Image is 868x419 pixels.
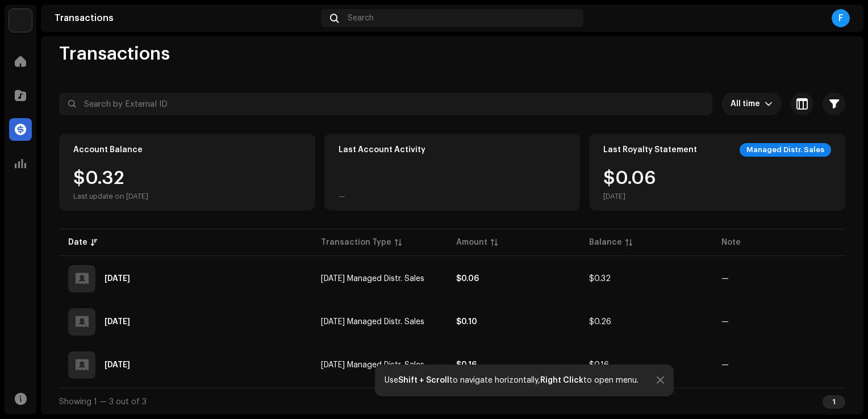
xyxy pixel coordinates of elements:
[740,143,831,157] div: Managed Distr. Sales
[589,275,611,283] span: $0.32
[55,14,316,23] div: Transactions
[73,145,143,154] div: Account Balance
[589,318,611,326] span: $0.26
[339,145,425,154] div: Last Account Activity
[589,237,622,248] div: Balance
[321,237,391,248] div: Transaction Type
[540,376,583,384] strong: Right Click
[59,43,170,65] span: Transactions
[731,93,765,115] span: All time
[765,93,773,115] div: dropdown trigger
[321,275,424,283] span: Sep 2025 Managed Distr. Sales
[9,9,32,32] img: de0d2825-999c-4937-b35a-9adca56ee094
[105,361,130,369] div: Aug 7, 2025
[456,275,479,283] strong: $0.06
[456,361,477,369] strong: $0.16
[721,318,729,326] re-a-table-badge: —
[603,192,656,201] div: [DATE]
[721,361,729,369] re-a-table-badge: —
[321,361,424,369] span: Jul 2025 Managed Distr. Sales
[339,192,345,201] div: —
[59,93,712,115] input: Search by External ID
[823,395,845,409] div: 1
[348,14,374,23] span: Search
[456,237,487,248] div: Amount
[603,145,697,154] div: Last Royalty Statement
[59,398,147,406] span: Showing 1 — 3 out of 3
[398,376,449,384] strong: Shift + Scroll
[832,9,850,27] div: F
[105,318,130,326] div: Sep 5, 2025
[68,237,87,248] div: Date
[589,361,609,369] span: $0.16
[385,376,639,385] div: Use to navigate horizontally, to open menu.
[321,318,424,326] span: Aug 2025 Managed Distr. Sales
[105,275,130,283] div: Oct 3, 2025
[456,318,477,326] strong: $0.10
[73,192,148,201] div: Last update on [DATE]
[721,275,729,283] re-a-table-badge: —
